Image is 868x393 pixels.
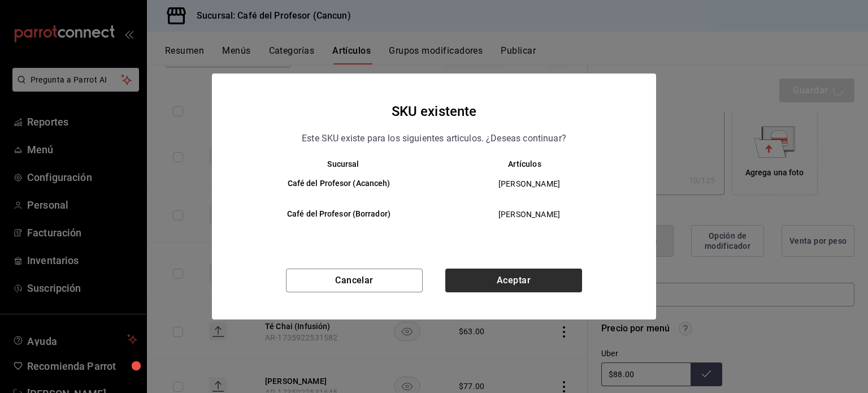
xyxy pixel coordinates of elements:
p: Este SKU existe para los siguientes articulos. ¿Deseas continuar? [302,131,566,146]
th: Artículos [434,159,633,169]
h4: SKU existente [392,101,477,122]
span: [PERSON_NAME] [444,178,615,189]
button: Aceptar [445,269,582,292]
button: Cancelar [286,269,423,292]
th: Sucursal [235,159,434,169]
h6: Café del Profesor (Acanceh) [253,178,425,190]
span: [PERSON_NAME] [444,209,615,220]
h6: Café del Profesor (Borrador) [253,208,425,221]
